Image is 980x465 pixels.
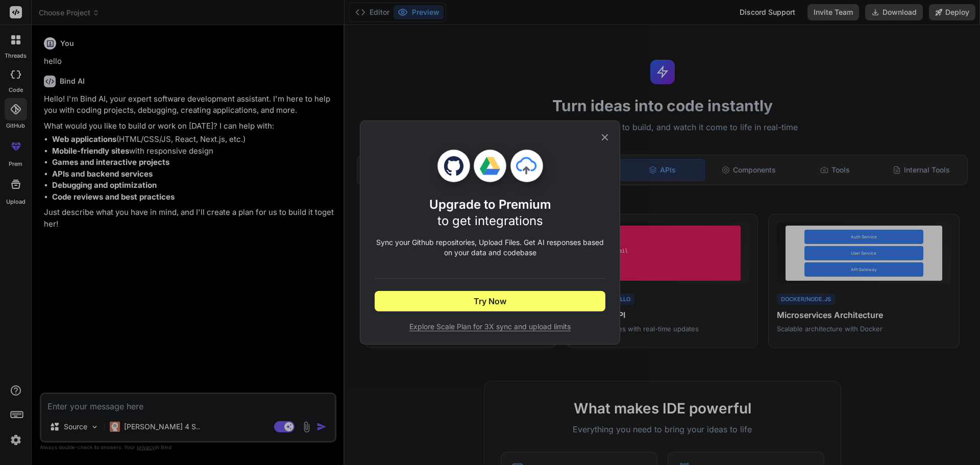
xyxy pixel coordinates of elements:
[437,213,543,228] span: to get integrations
[375,291,605,311] button: Try Now
[429,197,551,229] h1: Upgrade to Premium
[474,295,506,307] span: Try Now
[375,322,605,332] span: Explore Scale Plan for 3X sync and upload limits
[375,237,605,258] p: Sync your Github repositories, Upload Files. Get AI responses based on your data and codebase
